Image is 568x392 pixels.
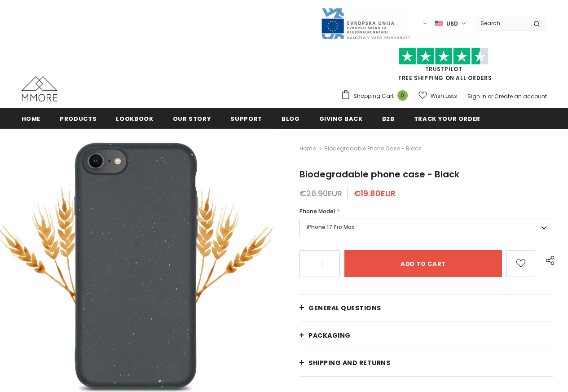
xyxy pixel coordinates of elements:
[299,219,553,236] label: iPhone 17 Pro Max
[22,108,41,128] a: Home
[116,115,153,123] span: Lookbook
[431,92,457,101] span: Wish Lists
[382,115,395,123] span: B2B
[230,108,262,128] a: support
[494,92,547,100] a: Create an account
[353,92,394,101] span: Shopping Cart
[22,76,57,101] img: MMORE Cases
[488,92,493,100] span: or
[308,331,351,340] span: PACKAGING
[321,19,410,27] a: Javni Razpis
[425,65,462,73] a: Trustpilot
[321,7,410,40] img: Javni Razpis
[60,115,97,123] span: Products
[282,115,300,123] span: Blog
[414,115,480,123] span: Track your order
[399,48,489,65] img: Trust Pilot Stars
[299,188,342,199] span: €26.90EUR
[354,188,396,199] span: €19.80EUR
[414,108,480,128] a: Track your order
[341,52,547,82] span: FREE SHIPPING ON ALL ORDERS
[446,19,458,28] span: USD
[475,17,527,30] input: Search Site
[382,108,395,128] a: B2B
[230,115,262,123] span: support
[299,349,553,376] a: Shipping and returns
[324,143,421,154] span: Biodegradable phone case - Black
[282,108,300,128] a: Blog
[22,115,41,123] span: Home
[299,322,553,349] a: PACKAGING
[397,90,408,101] span: 0
[173,115,211,123] span: Our Story
[299,168,459,181] span: Biodegradable phone case - Black
[319,115,363,123] span: Giving back
[299,143,316,154] a: Home
[344,250,502,277] input: Add to cart
[308,304,381,313] span: General Questions
[341,89,412,103] a: Shopping Cart 0
[60,108,97,128] a: Products
[418,88,457,104] a: Wish Lists
[299,207,335,215] span: Phone Model
[308,358,390,367] span: Shipping and returns
[467,92,486,100] a: Sign In
[299,295,553,322] a: General Questions
[319,108,363,128] a: Giving back
[173,108,211,128] a: Our Story
[435,20,443,27] img: USD
[116,108,153,128] a: Lookbook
